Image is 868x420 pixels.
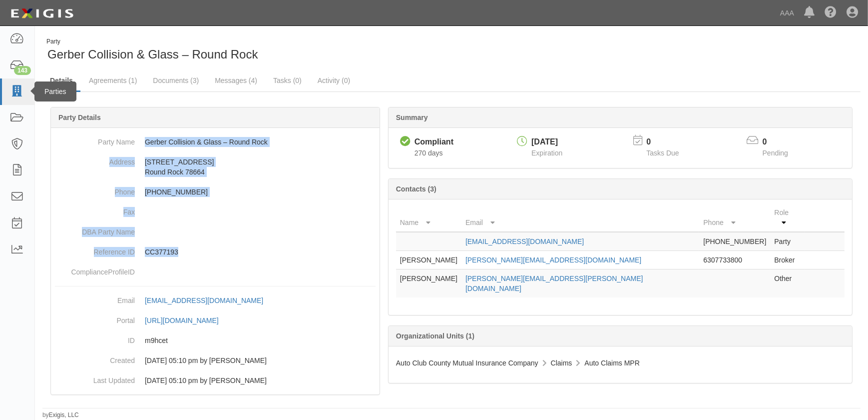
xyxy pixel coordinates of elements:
dd: m9hcet [55,330,376,350]
dt: Created [55,350,135,365]
span: Auto Claims MPR [584,359,639,367]
td: Broker [770,251,805,269]
a: Tasks (0) [266,70,309,90]
div: Compliant [415,136,453,148]
dd: 12/10/2024 05:10 pm by Benjamin Tully [55,350,376,370]
th: Email [461,203,699,232]
dd: 12/10/2024 05:10 pm by Benjamin Tully [55,370,376,390]
span: Since 12/13/2024 [415,149,443,157]
a: Documents (3) [145,70,206,90]
a: AAA [775,3,799,23]
img: logo-5460c22ac91f19d4615b14bd174203de0afe785f0fc80cf4dbbc73dc1793850b.png [7,4,76,22]
th: Phone [699,203,770,232]
b: Contacts (3) [396,185,436,193]
dt: Reference ID [55,242,135,257]
dt: ID [55,330,135,345]
i: Compliant [400,136,411,147]
a: Agreements (1) [81,70,144,90]
b: Organizational Units (1) [396,332,474,340]
small: by [42,411,79,419]
th: Role [770,203,805,232]
dt: Address [55,152,135,167]
div: Parties [34,81,76,101]
th: Name [396,203,461,232]
a: [URL][DOMAIN_NAME] [145,316,230,324]
dt: Party Name [55,132,135,147]
td: Other [770,269,805,298]
dt: Last Updated [55,370,135,385]
span: Gerber Collision & Glass – Round Rock [47,47,258,61]
a: Activity (0) [310,70,358,90]
i: Help Center - Complianz [825,7,837,19]
a: Details [42,70,80,92]
dd: [PHONE_NUMBER] [55,182,376,202]
dt: DBA Party Name [55,222,135,237]
td: 6307733800 [699,251,770,269]
td: [PERSON_NAME] [396,269,461,298]
div: Party [46,37,258,46]
span: Tasks Due [646,149,679,157]
div: Gerber Collision & Glass – Round Rock [42,37,444,63]
dt: Portal [55,310,135,325]
dt: ComplianceProfileID [55,262,135,277]
p: 0 [646,136,691,148]
dt: Phone [55,182,135,197]
a: [PERSON_NAME][EMAIL_ADDRESS][PERSON_NAME][DOMAIN_NAME] [465,274,643,292]
dt: Fax [55,202,135,217]
td: [PERSON_NAME] [396,251,461,269]
div: [EMAIL_ADDRESS][DOMAIN_NAME] [145,295,263,305]
a: [EMAIL_ADDRESS][DOMAIN_NAME] [145,296,274,304]
span: Expiration [531,149,562,157]
p: CC377193 [145,247,376,257]
a: [EMAIL_ADDRESS][DOMAIN_NAME] [465,237,584,245]
span: Auto Club County Mutual Insurance Company [396,359,538,367]
td: [PHONE_NUMBER] [699,232,770,251]
dd: Gerber Collision & Glass – Round Rock [55,132,376,152]
td: Party [770,232,805,251]
span: Pending [763,149,788,157]
dt: Email [55,290,135,305]
b: Summary [396,113,428,121]
span: Claims [551,359,572,367]
p: 0 [763,136,801,148]
div: [DATE] [531,136,562,148]
a: Exigis, LLC [49,411,79,418]
dd: [STREET_ADDRESS] Round Rock 78664 [55,152,376,182]
a: Messages (4) [207,70,265,90]
div: 143 [14,66,31,75]
b: Party Details [58,113,101,121]
a: [PERSON_NAME][EMAIL_ADDRESS][DOMAIN_NAME] [465,256,641,264]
